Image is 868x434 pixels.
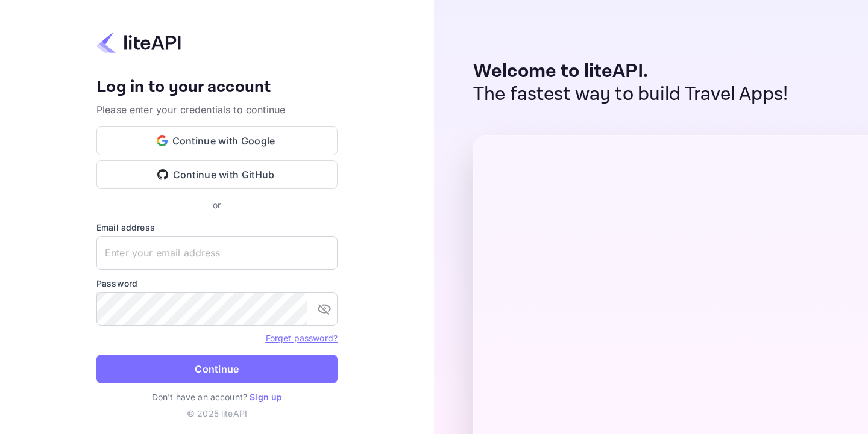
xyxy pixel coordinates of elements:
[187,407,247,420] p: © 2025 liteAPI
[96,355,338,383] button: Continue
[96,77,338,98] h4: Log in to your account
[473,60,788,83] p: Welcome to liteAPI.
[266,333,338,343] a: Forget password?
[96,160,338,189] button: Continue with GitHub
[250,392,282,402] a: Sign up
[473,83,788,106] p: The fastest way to build Travel Apps!
[96,221,338,234] label: Email address
[96,31,181,54] img: liteapi
[96,277,338,290] label: Password
[213,199,221,211] p: or
[96,391,338,403] p: Don't have an account?
[96,236,338,270] input: Enter your email address
[96,126,338,155] button: Continue with Google
[96,102,338,117] p: Please enter your credentials to continue
[312,297,336,321] button: toggle password visibility
[266,332,338,344] a: Forget password?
